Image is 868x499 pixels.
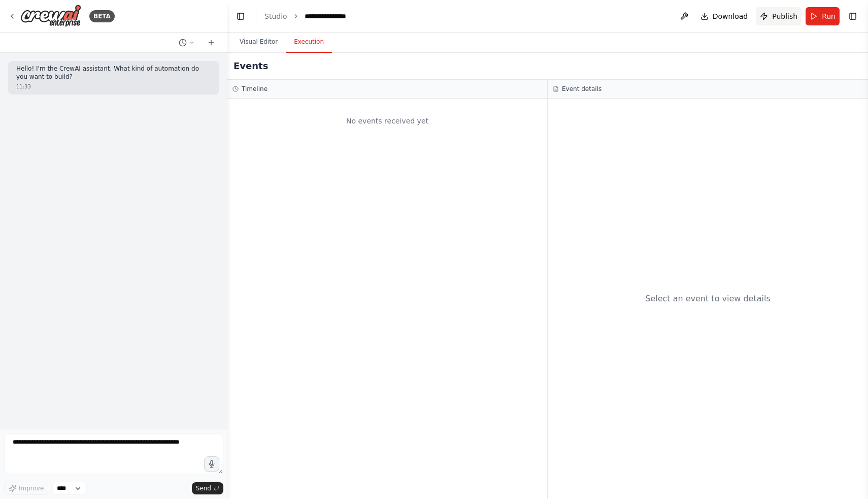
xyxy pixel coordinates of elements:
[4,482,48,495] button: Improve
[242,85,268,93] h3: Timeline
[192,482,223,494] button: Send
[772,11,797,21] span: Publish
[231,32,286,53] button: Visual Editor
[264,11,357,21] nav: breadcrumb
[232,104,542,138] div: No events received yet
[196,484,211,492] span: Send
[203,37,219,49] button: Start a new chat
[696,7,752,25] button: Download
[233,9,248,23] button: Hide left sidebar
[822,11,836,21] span: Run
[846,9,860,23] button: Show right sidebar
[19,484,44,492] span: Improve
[645,293,771,305] div: Select an event to view details
[89,10,115,22] div: BETA
[713,11,748,21] span: Download
[806,7,840,25] button: Run
[562,85,602,93] h3: Event details
[16,65,211,81] p: Hello! I'm the CrewAI assistant. What kind of automation do you want to build?
[20,5,81,27] img: Logo
[233,59,268,73] h2: Events
[756,7,802,25] button: Publish
[264,12,287,20] a: Studio
[175,37,199,49] button: Switch to previous chat
[286,32,332,53] button: Execution
[204,456,219,472] button: Click to speak your automation idea
[16,83,211,90] div: 11:33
